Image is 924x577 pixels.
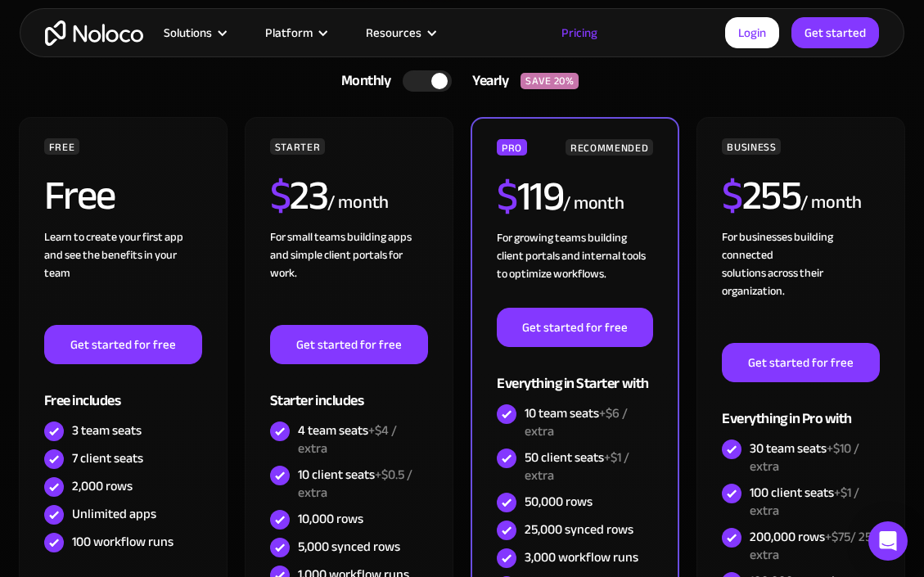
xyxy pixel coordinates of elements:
div: Free includes [44,364,202,417]
span: +$10 / extra [750,436,859,479]
div: Starter includes [270,364,428,417]
div: 30 team seats [750,440,880,476]
div: 4 team seats [298,421,428,458]
div: 100 client seats [750,484,880,520]
div: 25,000 synced rows [525,521,633,539]
a: Get started for free [722,343,880,382]
div: / month [327,190,389,216]
a: Get started for free [497,308,653,347]
h2: Free [44,175,115,216]
div: For growing teams building client portals and internal tools to optimize workflows. [497,229,653,308]
span: $ [270,157,291,234]
span: +$0.5 / extra [298,462,412,505]
a: Get started for free [270,325,428,364]
div: 5,000 synced rows [298,538,400,556]
div: Resources [345,22,454,43]
div: Learn to create your first app and see the benefits in your team ‍ [44,228,202,325]
span: +$4 / extra [298,418,397,461]
span: +$1 / extra [750,480,859,523]
div: 10,000 rows [298,510,363,528]
div: RECOMMENDED [566,139,653,156]
div: SAVE 20% [521,73,579,89]
div: Solutions [164,22,212,43]
div: STARTER [270,138,325,155]
span: +$1 / extra [525,445,629,488]
div: PRO [497,139,527,156]
div: 2,000 rows [72,477,133,495]
div: 50,000 rows [525,493,593,511]
span: $ [722,157,742,234]
div: Platform [265,22,313,43]
div: Everything in Pro with [722,382,880,435]
div: 10 client seats [298,466,428,502]
div: 50 client seats [525,449,653,485]
a: Pricing [541,22,618,43]
div: Open Intercom Messenger [868,521,908,561]
h2: 23 [270,175,328,216]
div: 7 client seats [72,449,143,467]
span: $ [497,158,517,235]
div: 200,000 rows [750,528,880,564]
div: / month [563,191,624,217]
span: +$6 / extra [525,401,628,444]
div: Unlimited apps [72,505,156,523]
h2: 119 [497,176,563,217]
div: FREE [44,138,80,155]
div: Resources [366,22,421,43]
h2: 255 [722,175,800,216]
span: +$75/ 25k extra [750,525,878,567]
div: 10 team seats [525,404,653,440]
div: / month [800,190,862,216]
div: Monthly [321,69,403,93]
a: Get started [791,17,879,48]
div: Solutions [143,22,245,43]
div: 3 team seats [72,421,142,440]
div: For businesses building connected solutions across their organization. ‍ [722,228,880,343]
div: Yearly [452,69,521,93]
div: Platform [245,22,345,43]
div: Everything in Starter with [497,347,653,400]
div: BUSINESS [722,138,781,155]
a: Login [725,17,779,48]
div: 3,000 workflow runs [525,548,638,566]
div: 100 workflow runs [72,533,174,551]
div: For small teams building apps and simple client portals for work. ‍ [270,228,428,325]
a: home [45,20,143,46]
a: Get started for free [44,325,202,364]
